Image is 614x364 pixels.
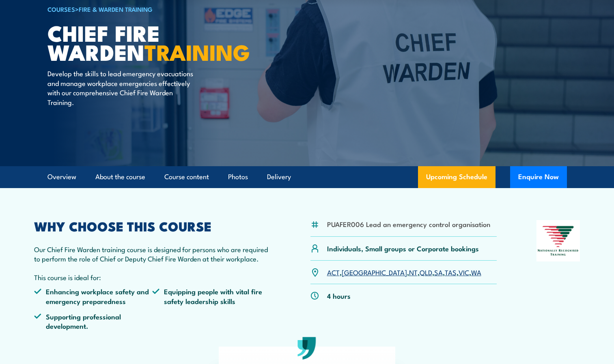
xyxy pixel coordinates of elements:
strong: TRAINING [144,34,250,68]
a: COURSES [47,4,75,13]
button: Enquire Now [510,166,567,188]
a: WA [471,267,481,277]
p: This course is ideal for: [34,272,271,282]
h6: > [47,4,248,14]
a: Upcoming Schedule [418,166,496,188]
img: Nationally Recognised Training logo. [536,220,580,261]
a: ACT [327,267,340,277]
p: , , , , , , , [327,268,481,277]
li: Equipping people with vital fire safety leadership skills [152,287,271,306]
a: Overview [47,166,76,188]
p: 4 hours [327,291,351,300]
a: Fire & Warden Training [79,4,153,13]
li: PUAFER006 Lead an emergency control organisation [327,219,490,229]
p: Our Chief Fire Warden training course is designed for persons who are required to perform the rol... [34,244,271,263]
li: Enhancing workplace safety and emergency preparedness [34,287,153,306]
a: QLD [420,267,432,277]
a: VIC [459,267,469,277]
a: Course content [164,166,209,188]
a: TAS [445,267,457,277]
a: [GEOGRAPHIC_DATA] [342,267,407,277]
a: SA [434,267,443,277]
h2: WHY CHOOSE THIS COURSE [34,220,271,231]
a: NT [409,267,418,277]
a: Delivery [267,166,291,188]
p: Individuals, Small groups or Corporate bookings [327,244,479,253]
p: Develop the skills to lead emergency evacuations and manage workplace emergencies effectively wit... [47,69,196,107]
h1: Chief Fire Warden [47,23,248,61]
a: About the course [95,166,145,188]
li: Supporting professional development. [34,312,153,331]
a: Photos [228,166,248,188]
